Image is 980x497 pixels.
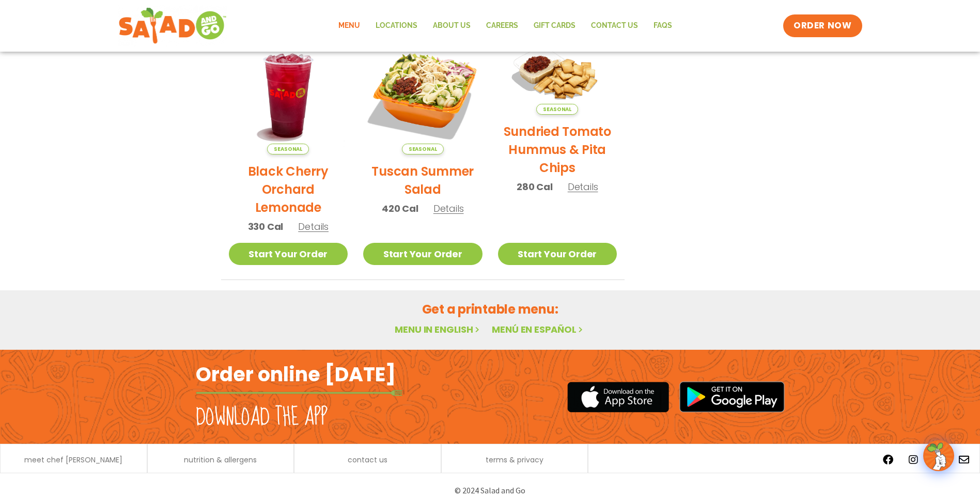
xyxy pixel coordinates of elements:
[196,403,328,432] h2: Download the app
[492,323,585,336] a: Menú en español
[679,381,785,412] img: google_play
[331,14,680,38] nav: Menu
[221,300,759,318] h2: Get a printable menu:
[567,380,669,414] img: appstore
[196,390,402,396] img: fork
[229,243,348,265] a: Start Your Order
[363,162,483,198] h2: Tuscan Summer Salad
[229,162,348,216] h2: Black Cherry Orchard Lemonade
[368,14,425,38] a: Locations
[363,243,483,265] a: Start Your Order
[382,201,418,215] span: 420 Cal
[568,180,598,193] span: Details
[118,5,227,46] img: new-SAG-logo-768×292
[498,243,617,265] a: Start Your Order
[267,144,309,154] span: Seasonal
[196,362,396,387] h2: Order online [DATE]
[478,14,526,38] a: Careers
[425,14,478,38] a: About Us
[184,456,257,463] a: nutrition & allergens
[248,220,284,234] span: 330 Cal
[24,456,122,463] a: meet chef [PERSON_NAME]
[298,220,329,233] span: Details
[348,456,387,463] a: contact us
[646,14,680,38] a: FAQs
[331,14,368,38] a: Menu
[486,456,543,463] a: terms & privacy
[583,14,646,38] a: Contact Us
[794,20,851,32] span: ORDER NOW
[517,180,553,194] span: 280 Cal
[395,323,481,336] a: Menu in English
[498,122,617,177] h2: Sundried Tomato Hummus & Pita Chips
[433,202,464,215] span: Details
[536,104,578,115] span: Seasonal
[924,441,953,470] img: wpChatIcon
[402,144,444,154] span: Seasonal
[498,36,617,115] img: Product photo for Sundried Tomato Hummus & Pita Chips
[783,14,862,37] a: ORDER NOW
[526,14,583,38] a: GIFT CARDS
[363,36,483,155] img: Product photo for Tuscan Summer Salad
[229,36,348,155] img: Product photo for Black Cherry Orchard Lemonade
